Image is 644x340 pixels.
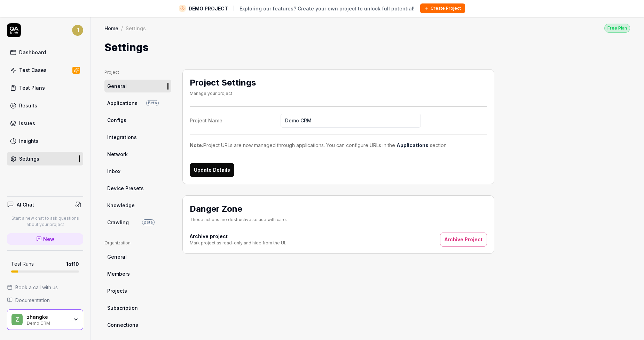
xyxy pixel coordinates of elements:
[19,66,47,74] div: Test Cases
[104,131,171,144] a: Integrations
[190,76,256,89] h2: Project Settings
[19,120,35,127] div: Issues
[396,142,429,148] a: Applications
[7,284,83,291] a: Book a call with us
[146,100,159,106] span: Beta
[107,133,137,141] span: Integrations
[27,314,69,320] div: zhangke
[121,25,123,32] div: /
[604,23,630,33] button: Free Plan
[107,321,138,329] span: Connections
[440,233,487,246] button: Archive Project
[72,25,83,36] span: 1
[104,216,171,229] a: CrawlingBeta
[190,163,234,177] button: Update Details
[104,40,149,55] h1: Settings
[7,309,83,330] button: zzhangkeDemo CRM
[104,250,171,263] a: General
[19,137,39,145] div: Insights
[104,25,118,32] a: Home
[43,235,54,243] span: New
[420,3,465,13] button: Create Project
[190,203,287,215] h2: Danger Zone
[104,301,171,314] a: Subscription
[66,260,79,268] span: 1 of 10
[104,148,171,161] a: Network
[19,155,39,162] div: Settings
[604,24,630,33] div: Free Plan
[190,117,281,124] div: Project Name
[104,114,171,127] a: Configs
[239,5,415,12] span: Exploring our features? Create your own project to unlock full potential!
[17,201,34,208] h4: AI Chat
[7,46,83,59] a: Dashboard
[19,102,37,109] div: Results
[107,185,144,192] span: Device Presets
[104,69,171,75] div: Project
[7,134,83,148] a: Insights
[107,116,126,124] span: Configs
[11,314,23,325] span: z
[104,80,171,92] a: General
[104,318,171,331] a: Connections
[15,284,58,291] span: Book a call with us
[7,233,83,245] a: New
[190,217,287,223] div: These actions are destructive so use with care.
[190,141,487,149] div: Project URLs are now managed through applications. You can configure URLs in the section.
[107,287,127,294] span: Projects
[107,270,130,277] span: Members
[189,5,228,12] span: DEMO PROJECT
[190,90,256,97] div: Manage your project
[7,215,83,228] p: Start a new chat to ask questions about your project
[281,114,421,128] input: Project Name
[19,84,45,91] div: Test Plans
[107,168,120,175] span: Inbox
[107,253,127,260] span: General
[104,165,171,178] a: Inbox
[19,49,46,56] div: Dashboard
[7,63,83,77] a: Test Cases
[107,82,127,90] span: General
[104,199,171,212] a: Knowledge
[126,25,146,32] div: Settings
[7,116,83,130] a: Issues
[107,99,138,107] span: Applications
[104,240,171,246] div: Organization
[142,219,155,225] span: Beta
[7,152,83,165] a: Settings
[104,97,171,110] a: ApplicationsBeta
[15,297,50,304] span: Documentation
[7,99,83,112] a: Results
[7,81,83,95] a: Test Plans
[7,297,83,304] a: Documentation
[11,261,34,267] h5: Test Runs
[107,219,129,226] span: Crawling
[107,151,128,158] span: Network
[190,142,203,148] strong: Note:
[27,320,69,325] div: Demo CRM
[107,202,135,209] span: Knowledge
[104,284,171,297] a: Projects
[104,182,171,195] a: Device Presets
[107,304,138,311] span: Subscription
[72,23,83,37] button: 1
[190,233,286,240] h4: Archive project
[190,240,286,246] div: Mark project as read-only and hide from the UI.
[104,267,171,280] a: Members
